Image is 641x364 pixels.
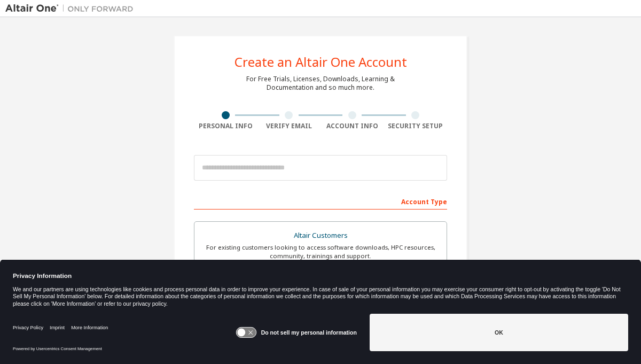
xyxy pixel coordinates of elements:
[257,122,321,130] div: Verify Email
[201,228,440,243] div: Altair Customers
[234,56,407,68] div: Create an Altair One Account
[5,3,139,14] img: Altair One
[384,122,448,130] div: Security Setup
[246,75,395,92] div: For Free Trials, Licenses, Downloads, Learning & Documentation and so much more.
[194,122,257,130] div: Personal Info
[194,192,447,210] div: Account Type
[320,122,384,130] div: Account Info
[201,243,440,260] div: For existing customers looking to access software downloads, HPC resources, community, trainings ...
